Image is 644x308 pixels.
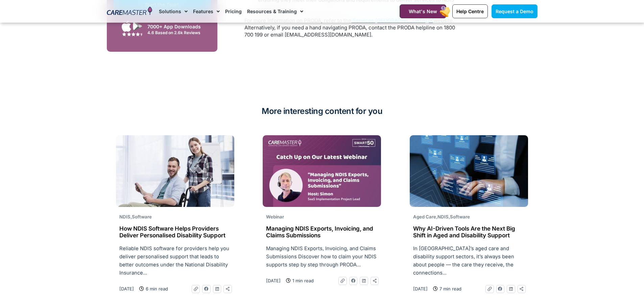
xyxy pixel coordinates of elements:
[122,32,142,36] img: Google Play Store App Review Stars
[266,225,378,239] h2: Managing NDIS Exports, Invoicing, and Claims Submissions
[119,225,231,239] h2: How NDIS Software Helps Providers Deliver Personalised Disability Support
[133,21,142,31] img: Google Play App Icon
[413,285,428,292] a: [DATE]
[107,106,538,117] h2: More interesting content for you
[244,17,455,38] span: website. Alternatively, if you need a hand navigating PRODA, contact the PRODA helpline on 1800 7...
[437,214,449,219] span: NDIS
[144,285,168,292] span: 6 min read
[413,214,436,219] span: Aged Care
[456,8,484,14] span: Help Centre
[410,135,528,207] img: ai-roster-blog
[492,4,538,18] a: Request a Demo
[353,17,427,24] span: Services [GEOGRAPHIC_DATA]
[413,225,525,239] h2: Why AI-Driven Tools Are the Next Big Shift in Aged and Disability Support
[116,135,234,207] img: smiley-man-woman-posing
[450,214,470,219] span: Software
[132,214,152,219] span: Software
[266,244,378,269] p: Managing NDIS Exports, Invoicing, and Claims Submissions Discover how to claim your NDIS supports...
[438,285,461,292] span: 7 min read
[263,135,381,207] img: Missed Webinar-18Jun2025_Website Thumb
[413,214,470,219] span: , ,
[119,244,231,277] p: Reliable NDIS software for providers help you deliver personalised support that leads to better o...
[452,4,488,18] a: Help Centre
[107,6,152,17] img: CareMaster Logo
[409,8,437,14] span: What's New
[496,8,533,14] span: Request a Demo
[413,286,428,291] time: [DATE]
[291,277,314,284] span: 1 min read
[266,278,281,283] time: [DATE]
[266,214,284,219] span: Webinar
[119,285,134,292] a: [DATE]
[119,214,152,219] span: ,
[244,17,351,24] span: For more information on PRODA, refer to the
[413,244,525,277] p: In [GEOGRAPHIC_DATA]’s aged care and disability support sectors, it’s always been about people — ...
[266,277,281,284] a: [DATE]
[119,286,134,291] time: [DATE]
[147,23,207,30] div: 7000+ App Downloads
[122,20,131,32] img: Apple App Store Icon
[119,214,130,219] span: NDIS
[147,30,207,35] div: 4.6 Based on 2.6k Reviews
[400,4,446,18] a: What's New
[351,17,434,24] a: Services [GEOGRAPHIC_DATA]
